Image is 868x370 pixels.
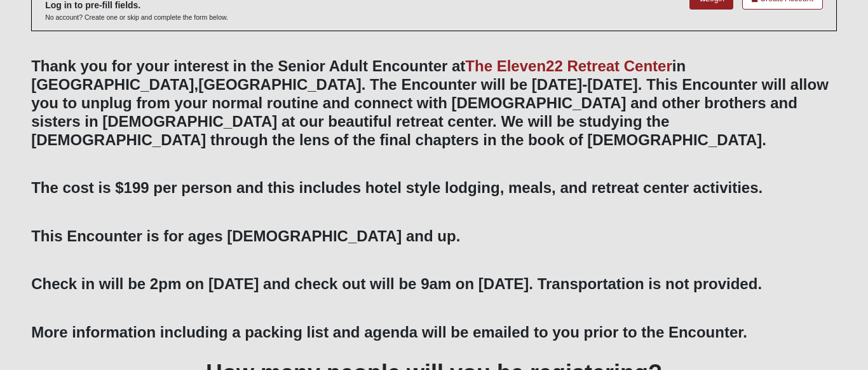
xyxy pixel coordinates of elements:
[31,227,460,245] b: This Encounter is for ages [DEMOGRAPHIC_DATA] and up.
[45,13,228,22] p: No account? Create one or skip and complete the form below.
[31,179,763,196] b: The cost is $199 per person and this includes hotel style lodging, meals, and retreat center acti...
[465,57,672,75] a: The Eleven22 Retreat Center
[31,324,747,341] b: More information including a packing list and agenda will be emailed to you prior to the Encounter.
[31,275,762,292] b: Check in will be 2pm on [DATE] and check out will be 9am on [DATE]. Transportation is not provided.
[31,57,829,148] b: Thank you for your interest in the Senior Adult Encounter at in [GEOGRAPHIC_DATA],[GEOGRAPHIC_DAT...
